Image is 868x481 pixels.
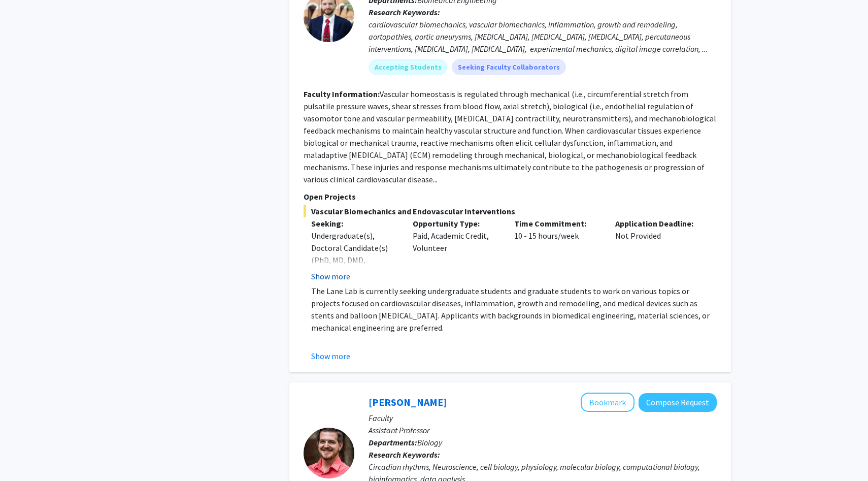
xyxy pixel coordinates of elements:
button: Show more [311,270,350,282]
p: The Lane Lab is currently seeking undergraduate students and graduate students to work on various... [311,285,717,334]
button: Show more [311,350,350,362]
p: Assistant Professor [369,424,717,436]
iframe: Chat [8,435,43,473]
b: Departments: [369,437,417,447]
mat-chip: Seeking Faculty Collaborators [452,59,566,75]
b: Research Keywords: [369,450,440,460]
div: cardiovascular biomechanics, vascular biomechanics, inflammation, growth and remodeling, aortopat... [369,18,717,55]
span: Biology [417,437,442,447]
p: Opportunity Type: [413,217,499,230]
p: Time Commitment: [514,217,600,230]
div: Undergraduate(s), Doctoral Candidate(s) (PhD, MD, DMD, PharmD, etc.) [311,230,397,278]
b: Research Keywords: [369,7,440,17]
a: [PERSON_NAME] [369,396,447,408]
p: Open Projects [304,190,717,203]
div: 10 - 15 hours/week [507,217,608,282]
div: Not Provided [608,217,709,282]
b: Faculty Information: [304,89,380,99]
span: Vascular Biomechanics and Endovascular Interventions [304,205,717,217]
button: Add Michael Tackenberg to Bookmarks [581,393,635,412]
p: Faculty [369,412,717,424]
div: Paid, Academic Credit, Volunteer [405,217,507,282]
p: Seeking: [311,217,397,230]
button: Compose Request to Michael Tackenberg [639,393,717,412]
mat-chip: Accepting Students [369,59,448,75]
p: Application Deadline: [615,217,702,230]
fg-read-more: Vascular homeostasis is regulated through mechanical (i.e., circumferential stretch from pulsatil... [304,89,716,184]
